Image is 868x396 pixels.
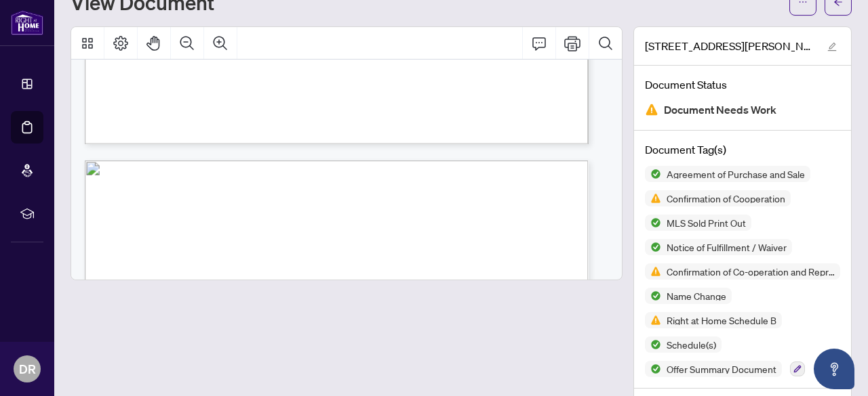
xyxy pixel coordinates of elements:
[661,194,791,203] span: Confirmation of Cooperation
[645,239,661,255] img: Status Icon
[19,359,36,378] span: DR
[645,166,661,182] img: Status Icon
[661,340,722,349] span: Schedule(s)
[645,76,840,93] h4: Document Status
[11,10,43,35] img: logo
[645,141,840,158] h4: Document Tag(s)
[661,242,792,252] span: Notice of Fulfillment / Waiver
[661,267,840,276] span: Confirmation of Co-operation and Representation—Buyer/Seller
[661,291,732,301] span: Name Change
[664,101,776,119] span: Document Needs Work
[645,190,661,206] img: Status Icon
[645,312,661,328] img: Status Icon
[661,315,782,325] span: Right at Home Schedule B
[661,364,782,374] span: Offer Summary Document
[645,215,661,231] img: Status Icon
[645,336,661,353] img: Status Icon
[827,42,837,51] span: edit
[645,288,661,304] img: Status Icon
[814,349,854,389] button: Open asap
[645,361,661,377] img: Status Icon
[645,103,658,116] img: Document Status
[645,38,814,54] span: [STREET_ADDRESS][PERSON_NAME]pdf
[661,169,810,179] span: Agreement of Purchase and Sale
[645,263,661,280] img: Status Icon
[661,218,751,227] span: MLS Sold Print Out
